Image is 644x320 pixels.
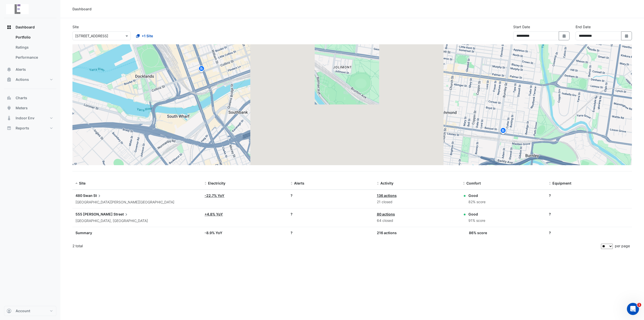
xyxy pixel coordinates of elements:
div: [GEOGRAPHIC_DATA], [GEOGRAPHIC_DATA] [75,218,198,224]
button: Alerts [4,64,56,75]
span: Actions [16,77,29,82]
a: Portfolio [12,32,56,42]
span: Equipment [552,181,571,185]
span: 480 Swan [75,193,93,198]
span: Summary [75,231,92,235]
span: Indoor Env [16,116,34,121]
span: Alerts [294,181,304,185]
div: Dashboard [4,32,56,64]
label: End Date [576,24,591,29]
div: 21 closed [377,199,457,205]
span: Site [79,181,86,185]
a: Performance [12,52,56,62]
a: +4.8% YoY [205,212,223,216]
span: Dashboard [16,25,35,30]
fa-icon: Select Date [624,34,629,38]
button: Reports [4,123,56,133]
button: Actions [4,75,56,85]
div: Good [468,211,485,217]
app-icon: Meters [7,105,12,111]
img: site-pin.svg [197,65,206,74]
div: ? [291,230,371,235]
label: Site [72,24,79,29]
span: Electricity [208,181,225,185]
div: ? [291,211,371,217]
app-icon: Dashboard [7,25,12,30]
span: Activity [380,181,393,185]
span: Meters [16,105,28,111]
div: 91% score [468,218,485,224]
div: 2 total [72,240,600,252]
span: 555 [PERSON_NAME] [75,212,113,216]
button: Meters [4,103,56,113]
fa-icon: Select Date [562,34,567,38]
button: Indoor Env [4,113,56,123]
div: ? [291,193,371,198]
iframe: Intercom live chat [627,303,639,315]
img: Company Logo [6,4,29,14]
span: Comfort [466,181,481,185]
span: +1 Site [142,33,153,39]
a: Ratings [12,42,56,52]
div: Good [468,193,486,198]
div: 86% score [469,230,487,235]
span: Street [113,211,129,217]
span: St [93,193,102,198]
button: Dashboard [4,22,56,32]
a: 80 actions [377,212,395,216]
div: [GEOGRAPHIC_DATA][PERSON_NAME][GEOGRAPHIC_DATA] [75,199,198,205]
app-icon: Reports [7,126,12,131]
span: Charts [16,95,27,100]
app-icon: Alerts [7,67,12,72]
app-icon: Actions [7,77,12,82]
app-icon: Charts [7,95,12,100]
a: 136 actions [377,193,397,198]
button: Account [4,306,56,316]
img: site-pin.svg [499,127,507,136]
span: 1 [637,303,641,307]
div: Dashboard [72,6,92,12]
div: 216 actions [377,230,457,235]
div: ? [549,230,629,235]
span: Account [16,308,30,313]
button: +1 Site [133,31,156,40]
app-icon: Indoor Env [7,116,12,121]
div: 64 closed [377,218,457,224]
label: Start Date [513,24,530,29]
div: ? [549,211,629,217]
div: -8.9% YoY [205,230,285,235]
a: -22.7% YoY [205,193,224,198]
div: 82% score [468,199,486,205]
span: Reports [16,126,29,131]
div: ? [549,193,629,198]
span: Alerts [16,67,26,72]
span: per page [615,244,630,248]
button: Charts [4,93,56,103]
